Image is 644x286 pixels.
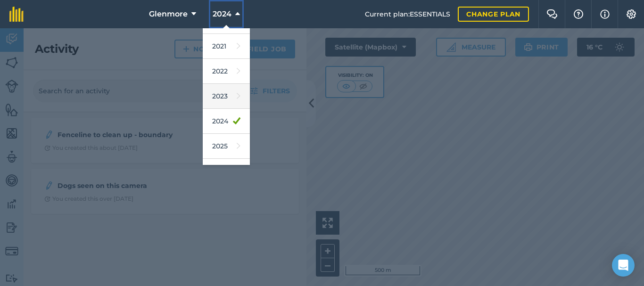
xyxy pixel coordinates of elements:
[612,254,635,277] div: Open Intercom Messenger
[546,9,558,19] img: Two speech bubbles overlapping with the left bubble in the forefront
[9,7,24,22] img: fieldmargin Logo
[203,59,250,84] a: 2022
[213,8,231,20] span: 2024
[203,84,250,109] a: 2023
[573,9,584,19] img: A question mark icon
[203,34,250,59] a: 2021
[149,8,188,20] span: Glenmore
[203,159,250,184] a: 2026
[203,109,250,134] a: 2024
[365,9,450,19] span: Current plan : ESSENTIALS
[458,7,529,22] a: Change plan
[600,8,610,20] img: svg+xml;base64,PHN2ZyB4bWxucz0iaHR0cDovL3d3dy53My5vcmcvMjAwMC9zdmciIHdpZHRoPSIxNyIgaGVpZ2h0PSIxNy...
[626,9,637,19] img: A cog icon
[203,134,250,159] a: 2025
